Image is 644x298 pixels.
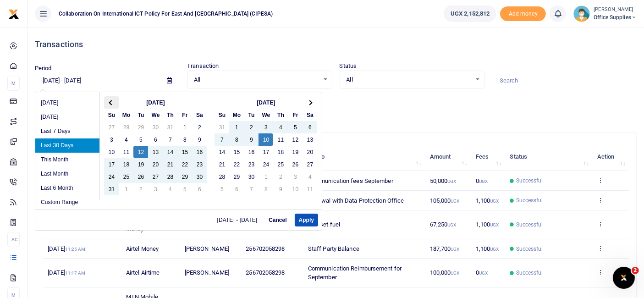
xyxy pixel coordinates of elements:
th: Status: activate to sort column ascending [505,143,592,171]
p: Download [35,99,637,109]
td: 1 [259,171,273,183]
td: 30 [244,171,259,183]
td: 24 [104,171,119,183]
td: 5 [177,183,192,195]
span: 1,100 [476,197,499,204]
td: 4 [119,133,133,146]
td: 28 [215,171,229,183]
small: UGX [490,247,499,252]
td: 19 [133,158,148,171]
td: 26 [288,158,303,171]
td: 12 [133,146,148,158]
td: 1 [119,183,133,195]
th: Sa [192,109,207,121]
span: Communication fees September [308,177,393,184]
th: Action: activate to sort column ascending [592,143,629,171]
td: 25 [119,171,133,183]
span: 1,100 [476,245,499,252]
td: 17 [104,158,119,171]
td: 25 [273,158,288,171]
td: 20 [148,158,163,171]
th: We [148,109,163,121]
td: 15 [229,146,244,158]
li: [DATE] [35,96,99,110]
td: 8 [177,133,192,146]
span: Communication Reimbursement for September [308,265,402,281]
a: Add money [500,10,546,17]
button: Cancel [264,214,291,226]
span: 1,100 [476,221,499,228]
td: 31 [104,183,119,195]
input: Search [492,73,637,88]
span: [PERSON_NAME] [185,269,229,276]
li: This Month [35,153,99,167]
li: M [7,76,20,91]
td: 31 [215,121,229,133]
td: 16 [244,146,259,158]
td: 14 [163,146,177,158]
td: 22 [229,158,244,171]
td: 2 [133,183,148,195]
td: 28 [119,121,133,133]
td: 27 [148,171,163,183]
li: Last 30 Days [35,138,99,153]
td: 27 [303,158,317,171]
td: 7 [163,133,177,146]
li: Last 7 Days [35,124,99,138]
td: 11 [273,133,288,146]
td: 2 [244,121,259,133]
th: [DATE] [119,96,192,109]
td: 3 [288,171,303,183]
span: Renewal with Data Protection Office [308,197,404,204]
span: 2 [632,267,639,274]
span: All [347,75,471,84]
span: 105,000 [430,197,460,204]
span: 67,250 [430,221,457,228]
span: Staff Party Balance [308,245,359,252]
span: Gen set fuel [308,221,340,228]
td: 6 [148,133,163,146]
th: Amount: activate to sort column ascending [425,143,471,171]
span: 256702058298 [246,245,285,252]
span: Successful [516,245,543,253]
td: 11 [303,183,317,195]
td: 20 [303,146,317,158]
td: 5 [215,183,229,195]
td: 8 [229,133,244,146]
td: 10 [104,146,119,158]
td: 26 [133,171,148,183]
label: Status [340,61,357,71]
th: Tu [244,109,259,121]
td: 27 [104,121,119,133]
span: Add money [500,6,546,22]
td: 9 [273,183,288,195]
span: [PERSON_NAME] [185,245,229,252]
td: 18 [119,158,133,171]
small: UGX [490,199,499,204]
th: Fr [177,109,192,121]
a: profile-user [PERSON_NAME] Office Supplies [573,6,637,22]
td: 12 [288,133,303,146]
td: 19 [288,146,303,158]
td: 9 [192,133,207,146]
td: 5 [288,121,303,133]
span: 0 [476,177,488,184]
td: 29 [177,171,192,183]
td: 7 [215,133,229,146]
small: [PERSON_NAME] [594,6,637,14]
td: 30 [148,121,163,133]
td: 3 [148,183,163,195]
li: Custom Range [35,195,99,210]
li: Ac [7,232,20,247]
th: We [259,109,273,121]
span: 256702058298 [246,269,285,276]
span: 100,000 [430,269,460,276]
td: 22 [177,158,192,171]
td: 4 [163,183,177,195]
iframe: Intercom live chat [613,267,635,289]
small: UGX [479,179,488,184]
th: Mo [119,109,133,121]
td: 11 [119,146,133,158]
span: 0 [476,269,488,276]
td: 7 [244,183,259,195]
